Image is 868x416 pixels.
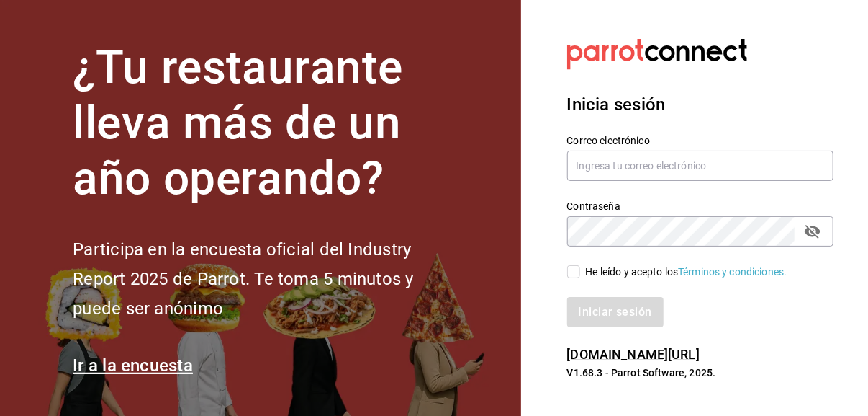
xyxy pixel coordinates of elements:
label: Correo electrónico [567,136,834,146]
input: Ingresa tu correo electrónico [567,151,834,181]
label: Contraseña [567,202,834,212]
h3: Inicia sesión [567,92,833,118]
h2: Participa en la encuesta oficial del Industry Report 2025 de Parrot. Te toma 5 minutos y puede se... [73,235,461,323]
a: Ir a la encuesta [73,355,193,376]
a: Términos y condiciones. [678,266,787,278]
button: passwordField [800,219,825,244]
div: He leído y acepto los [586,265,787,280]
h1: ¿Tu restaurante lleva más de un año operando? [73,40,461,206]
a: [DOMAIN_NAME][URL] [567,347,700,362]
p: V1.68.3 - Parrot Software, 2025. [567,366,833,380]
